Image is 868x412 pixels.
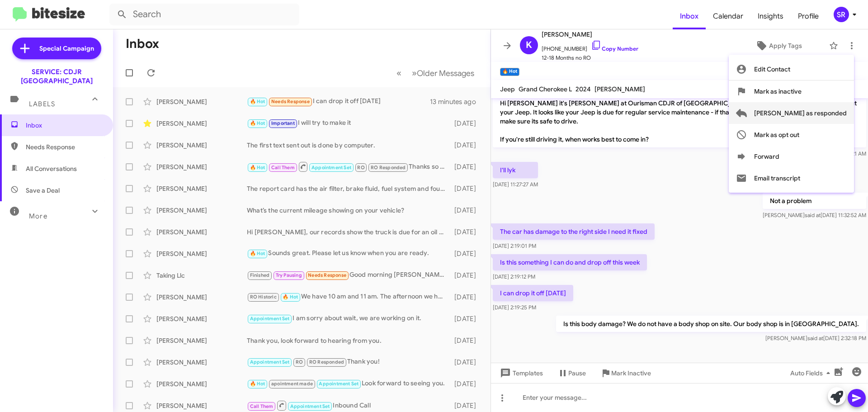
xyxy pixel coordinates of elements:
span: Edit Contact [754,58,790,80]
span: Mark as opt out [754,124,799,146]
span: Mark as inactive [754,81,802,102]
button: Email transcript [729,167,854,189]
button: Forward [729,146,854,167]
span: [PERSON_NAME] as responded [754,102,847,124]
